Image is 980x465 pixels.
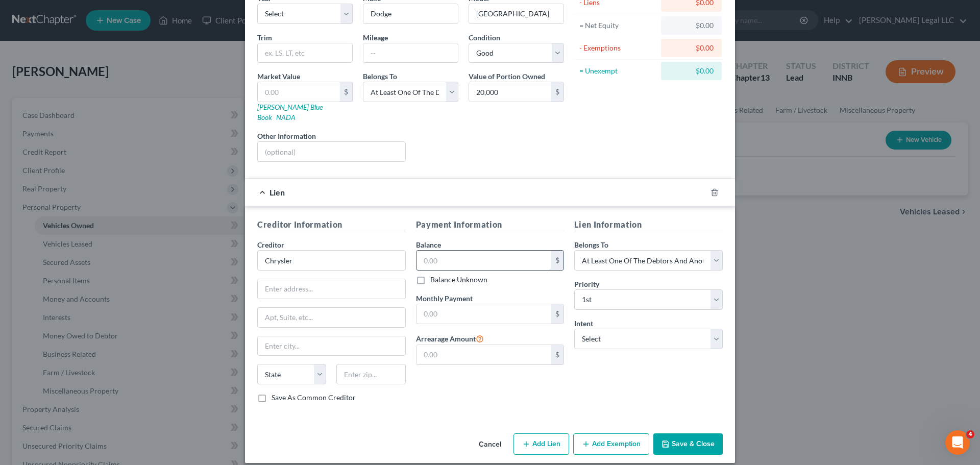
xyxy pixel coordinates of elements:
span: Belongs To [574,240,608,249]
label: Monthly Payment [416,293,473,304]
input: ex. Altima [469,4,563,23]
span: Priority [574,280,599,288]
a: [PERSON_NAME] Blue Book [257,103,323,121]
div: $ [551,251,563,270]
label: Value of Portion Owned [469,71,545,82]
label: Save As Common Creditor [272,393,356,403]
label: Market Value [257,71,300,82]
label: Mileage [363,32,388,43]
input: 0.00 [416,304,552,324]
input: Enter city... [258,336,405,356]
div: $ [551,345,563,364]
label: Balance [416,239,441,250]
input: Search creditor by name... [257,250,406,271]
label: Intent [574,318,593,329]
input: Apt, Suite, etc... [258,308,405,327]
input: 0.00 [469,82,551,102]
label: Other Information [257,131,316,141]
iframe: Intercom live chat [945,430,970,455]
div: = Unexempt [579,66,656,76]
div: - Exemptions [579,43,656,53]
span: Creditor [257,240,284,249]
button: Save & Close [653,433,723,455]
div: = Net Equity [579,20,656,31]
h5: Lien Information [574,218,723,231]
button: Add Exemption [573,433,649,455]
div: $0.00 [669,43,714,53]
div: $0.00 [669,66,714,76]
input: ex. LS, LT, etc [258,43,352,63]
div: $ [340,82,352,102]
input: 0.00 [416,345,552,364]
button: Add Lien [513,433,569,455]
h5: Creditor Information [257,218,406,231]
h5: Payment Information [416,218,565,231]
div: $0.00 [669,20,714,31]
label: Condition [469,32,500,43]
div: $ [551,304,563,324]
span: 4 [966,430,974,438]
input: 0.00 [416,251,552,270]
div: $ [551,82,563,102]
label: Trim [257,32,272,43]
label: Balance Unknown [430,275,487,285]
input: (optional) [258,142,405,161]
span: Belongs To [363,72,397,81]
a: NADA [276,113,296,121]
label: Arrearage Amount [416,332,484,345]
span: Lien [269,187,285,197]
input: Enter address... [258,279,405,299]
input: Enter zip... [336,364,405,384]
input: -- [363,43,458,63]
button: Cancel [471,434,509,455]
input: ex. Nissan [363,4,458,23]
input: 0.00 [258,82,340,102]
